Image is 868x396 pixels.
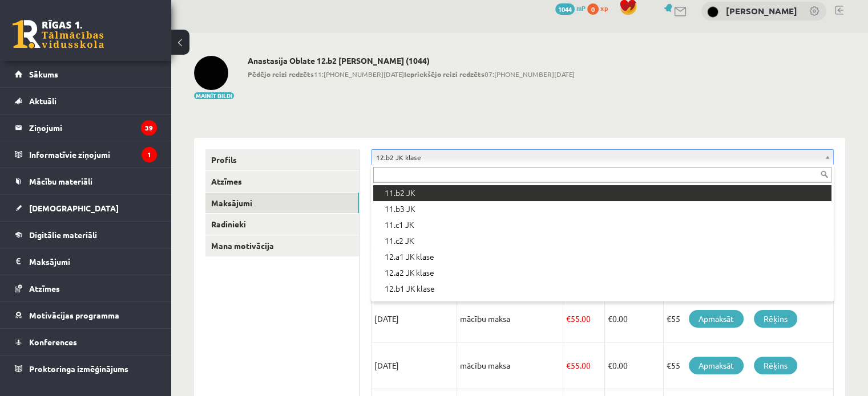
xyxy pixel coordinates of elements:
[373,297,831,313] div: 12.b2 JK klase
[373,281,831,297] div: 12.b1 JK klase
[373,217,831,233] div: 11.c1 JK
[373,265,831,281] div: 12.a2 JK klase
[373,201,831,217] div: 11.b3 JK
[373,185,831,201] div: 11.b2 JK
[373,233,831,249] div: 11.c2 JK
[373,249,831,265] div: 12.a1 JK klase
